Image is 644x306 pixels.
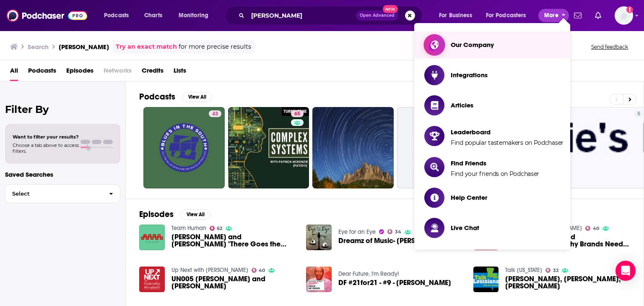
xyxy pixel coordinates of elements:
[626,6,633,13] svg: Add a profile image
[180,209,210,220] button: View All
[10,64,18,81] a: All
[451,101,473,109] span: Articles
[545,268,558,273] a: 32
[451,194,487,201] span: Help Center
[544,10,558,21] span: More
[589,43,631,50] button: Send feedback
[615,6,633,25] span: Logged in as ereardon
[28,43,49,51] h3: Search
[13,142,79,154] span: Choose a tab above to access filters.
[306,267,332,292] img: DF #21for21 - #9 - Philip McKenzie
[294,110,300,118] span: 65
[139,92,175,102] h2: Podcasts
[139,267,165,292] img: UN005 Michael Brooks and Philip McKenzie
[59,43,109,51] h3: [PERSON_NAME]
[139,209,174,220] h2: Episodes
[5,170,120,178] p: Saved Searches
[480,9,538,22] button: open menu
[439,10,472,21] span: For Business
[5,103,120,115] h2: Filter By
[13,134,79,140] span: Want to filter your results?
[7,8,87,24] img: Podchaser - Follow, Share and Rate Podcasts
[144,10,162,21] span: Charts
[615,261,636,281] div: Open Intercom Messenger
[585,226,599,231] a: 40
[505,267,542,274] a: Talk Louisiana
[212,110,218,118] span: 43
[592,8,605,23] a: Show notifications dropdown
[395,230,401,234] span: 34
[104,64,132,81] span: Networks
[356,10,398,21] button: Open AdvancedNew
[252,268,265,273] a: 40
[571,8,585,23] a: Show notifications dropdown
[338,237,452,244] span: Dreamz of Music- [PERSON_NAME]
[451,128,563,136] span: Leaderboard
[139,225,165,250] img: Philip McKenzie and Michael Wood-Lewis "There Goes the Neighborhood"
[66,64,93,81] a: Episodes
[182,92,212,102] button: View All
[360,13,395,18] span: Open Advanced
[383,5,398,13] span: New
[171,267,248,274] a: Up Next with Gabriella Mirabelli
[615,6,633,25] button: Show profile menu
[210,226,223,231] a: 62
[338,228,376,235] a: Eye for an Eye
[505,275,630,290] span: [PERSON_NAME], [PERSON_NAME], [PERSON_NAME]
[634,110,644,117] a: 5
[116,42,177,52] a: Try an exact match
[171,233,296,248] span: [PERSON_NAME] and [PERSON_NAME] "There Goes the Neighborhood"
[473,267,499,292] img: Dayne Sherman, Philip Bump, Elissa McKenzie
[143,107,225,188] a: 43
[139,9,167,22] a: Charts
[259,269,265,272] span: 40
[451,224,479,232] span: Live Chat
[98,9,140,22] button: open menu
[338,279,451,286] span: DF #21for21 - #9 - [PERSON_NAME]
[142,64,164,81] a: Credits
[233,6,430,25] div: Search podcasts, credits, & more...
[28,64,56,81] a: Podcasts
[179,10,208,21] span: Monitoring
[217,227,222,230] span: 62
[486,10,526,21] span: For Podcasters
[171,275,296,290] a: UN005 Michael Brooks and Philip McKenzie
[171,275,296,290] span: UN005 [PERSON_NAME] and [PERSON_NAME]
[637,110,640,118] span: 5
[338,237,452,244] a: Dreamz of Music- Philip McKenzie
[228,107,309,188] a: 65
[451,139,563,146] span: Find popular tastemakers on Podchaser
[291,110,304,117] a: 65
[209,110,221,117] a: 43
[5,191,102,196] span: Select
[387,229,401,234] a: 34
[173,9,219,22] button: open menu
[171,225,206,232] a: Team Human
[505,275,630,290] a: Dayne Sherman, Philip Bump, Elissa McKenzie
[615,6,633,25] img: User Profile
[174,64,186,81] a: Lists
[139,209,210,220] a: EpisodesView All
[171,233,296,248] a: Philip McKenzie and Michael Wood-Lewis "There Goes the Neighborhood"
[306,225,332,250] img: Dreamz of Music- Philip McKenzie
[538,9,569,22] button: close menu
[451,41,494,49] span: Our Company
[553,269,558,272] span: 32
[338,270,399,277] a: Dear Future, I'm Ready!
[338,279,451,286] a: DF #21for21 - #9 - Philip McKenzie
[104,10,129,21] span: Podcasts
[593,227,599,230] span: 40
[248,9,356,22] input: Search podcasts, credits, & more...
[139,92,212,102] a: PodcastsView All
